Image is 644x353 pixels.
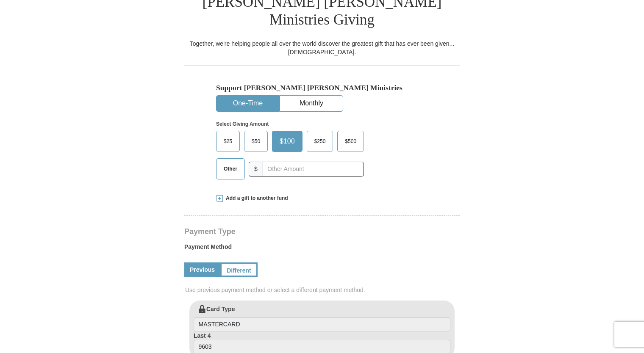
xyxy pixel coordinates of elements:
[184,228,460,235] h4: Payment Type
[194,317,450,332] input: Card Type
[223,195,288,202] span: Add a gift to another fund
[263,162,364,176] input: Other Amount
[247,135,264,148] span: $50
[280,96,343,111] button: Monthly
[184,262,220,277] a: Previous
[249,162,263,176] span: $
[217,96,279,111] button: One-Time
[219,163,241,175] span: Other
[341,135,361,148] span: $500
[219,135,236,148] span: $25
[216,121,269,127] strong: Select Giving Amount
[184,39,460,56] div: Together, we're helping people all over the world discover the greatest gift that has ever been g...
[185,286,461,294] span: Use previous payment method or select a different payment method.
[220,262,258,277] a: Different
[216,83,428,92] h5: Support [PERSON_NAME] [PERSON_NAME] Ministries
[194,305,450,332] label: Card Type
[310,135,330,148] span: $250
[184,243,460,255] label: Payment Method
[275,135,299,148] span: $100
